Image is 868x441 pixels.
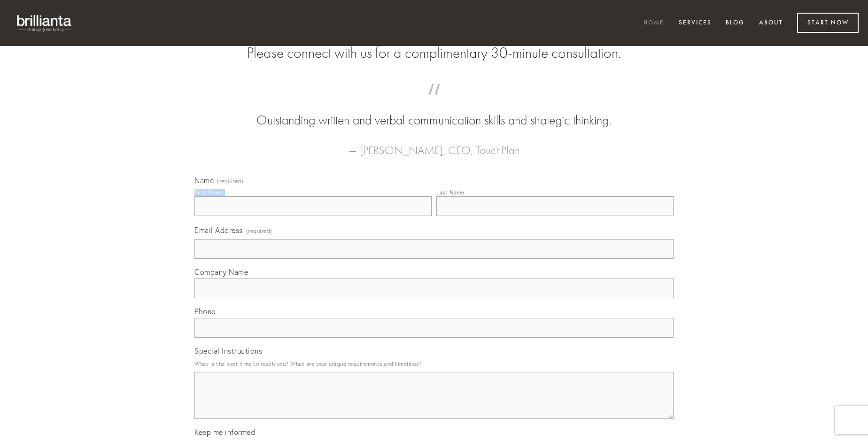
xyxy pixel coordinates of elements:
span: “ [209,93,659,111]
a: Start Now [797,13,859,33]
span: (required) [217,178,243,184]
p: What is the best time to reach you? What are your unique requirements and timelines? [194,357,674,370]
div: First Name [194,189,223,196]
a: Services [673,15,718,31]
span: Special Instructions [194,346,262,356]
span: (required) [246,224,272,237]
a: Blog [720,15,751,31]
h2: Please connect with us for a complimentary 30-minute consultation. [194,44,674,62]
span: Phone [194,307,216,316]
blockquote: Outstanding written and verbal communication skills and strategic thinking. [209,93,659,130]
figcaption: — [PERSON_NAME], CEO, TouchPlan [209,130,659,160]
span: Email Address [194,225,243,235]
span: Keep me informed [194,427,255,437]
a: Home [637,15,670,31]
a: About [753,15,789,31]
div: Last Name [436,189,465,196]
span: Name [194,176,214,185]
span: Company Name [194,267,248,277]
img: brillianta - research, strategy, marketing [9,9,80,37]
